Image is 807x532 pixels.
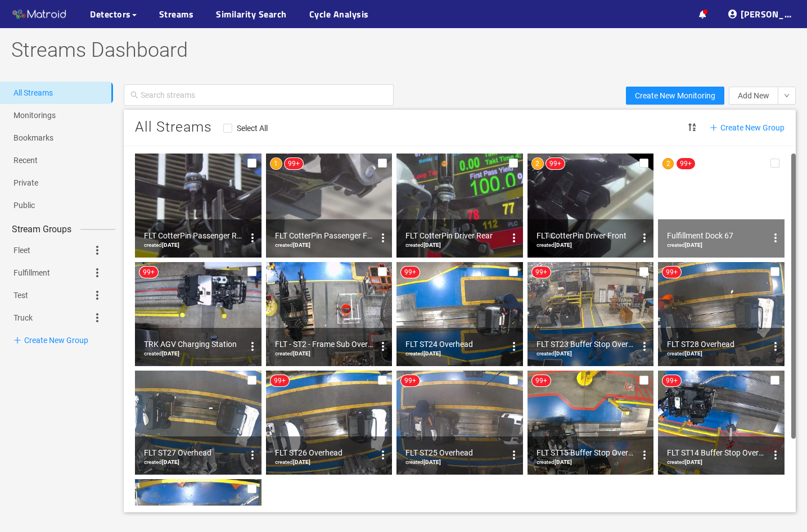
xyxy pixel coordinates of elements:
button: options [244,337,262,355]
div: FLT ST23 Buffer Stop Overhead [537,337,636,351]
span: created [275,459,310,465]
a: Fleet [13,239,30,262]
span: Add New [738,89,769,102]
div: FLT ST27 Overhead [144,446,244,459]
button: options [374,446,392,464]
div: TRK AGV Charging Station [144,337,244,351]
span: Detectors [90,7,131,21]
span: down [784,93,790,100]
img: FLT ST15 Buffer Stop Overhead [528,371,654,475]
span: 99+ [549,160,561,168]
span: created [275,350,310,357]
b: [DATE] [293,459,310,465]
span: created [537,459,572,465]
span: created [667,459,702,465]
div: FLT CotterPin Passenger Front [275,229,375,242]
b: [DATE] [293,242,310,248]
a: All Streams [13,88,53,97]
a: Similarity Search [216,7,287,21]
img: FLT ST25 Overhead [396,371,523,475]
img: FLT ST28 Overhead [658,262,785,366]
img: FLT ST24 Overhead [396,262,523,366]
button: options [635,446,653,464]
div: FLT ST25 Overhead [405,446,505,459]
span: search [130,91,138,99]
span: created [275,242,310,248]
b: [DATE] [685,242,702,248]
a: Recent [13,156,38,165]
input: Search streams [141,87,387,103]
a: Monitorings [13,111,56,120]
div: FLT ST14 Buffer Stop Overhead Front [667,446,767,459]
button: options [505,446,523,464]
a: Cycle Analysis [309,7,369,21]
div: FLT CotterPin Passenger Rear [144,229,244,242]
span: created [144,459,179,465]
button: options [767,446,785,464]
span: Stream Groups [3,222,80,236]
span: created [405,459,441,465]
img: FLT CotterPin Driver Front [528,154,654,258]
a: Truck [13,306,33,329]
span: created [405,242,441,248]
button: options [767,337,785,355]
span: 99+ [535,377,547,385]
span: plus [710,124,718,132]
img: FLT CotterPin Driver Rear [396,154,523,258]
span: 99+ [143,268,155,276]
button: down [778,87,796,105]
img: FLT ST26 Overhead [266,371,393,475]
span: Select All [232,124,272,133]
div: Fulfillment Dock 67 [667,229,767,242]
button: options [374,229,392,247]
div: FLT - ST2 - Frame Sub Overhead [275,337,375,351]
span: created [667,242,702,248]
button: options [244,446,262,464]
span: created [537,350,572,357]
a: Test [13,284,28,306]
button: Add New [729,87,778,105]
span: 99+ [666,377,678,385]
span: created [144,242,179,248]
a: Streams [159,7,194,21]
a: Public [13,201,35,210]
span: 99+ [666,268,678,276]
div: FLT ST15 Buffer Stop Overhead [537,446,636,459]
b: [DATE] [293,350,310,357]
span: 99+ [288,160,300,168]
a: Bookmarks [13,133,53,142]
b: [DATE] [685,459,702,465]
span: 99+ [404,268,416,276]
span: created [405,350,441,357]
button: Create New Monitoring [626,87,724,105]
img: FLT ST27 Overhead [135,371,262,475]
span: created [144,350,179,357]
span: Create New Group [710,121,785,134]
span: created [537,242,572,248]
div: FLT ST28 Overhead [667,337,767,351]
b: [DATE] [162,242,179,248]
img: FLT ST23 Buffer Stop Overhead [528,262,654,366]
span: 99+ [535,268,547,276]
div: FLT ST24 Overhead [405,337,505,351]
span: 99+ [274,377,286,385]
button: options [635,229,653,247]
img: TRK AGV Charging Station [135,262,262,366]
button: options [635,337,653,355]
b: [DATE] [554,242,572,248]
span: plus [13,336,21,344]
b: [DATE] [554,459,572,465]
span: All Streams [135,119,212,136]
b: [DATE] [685,350,702,357]
b: [DATE] [554,350,572,357]
a: Private [13,178,38,187]
button: options [505,337,523,355]
b: [DATE] [162,350,179,357]
span: created [667,350,702,357]
b: [DATE] [423,242,441,248]
img: Fulfillment Dock 67 [658,154,785,258]
button: options [244,229,262,247]
button: options [374,337,392,355]
div: FLT CotterPin Driver Rear [405,229,505,242]
span: 99+ [680,160,692,168]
